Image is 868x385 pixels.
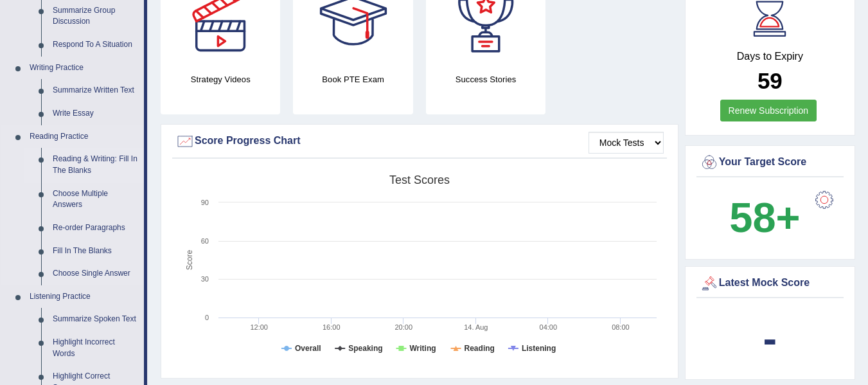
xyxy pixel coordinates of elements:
[47,262,144,285] a: Choose Single Answer
[700,51,840,62] h4: Days to Expiry
[47,33,144,57] a: Respond To A Situation
[389,174,450,186] tspan: Test scores
[465,344,495,353] tspan: Reading
[700,153,840,172] div: Your Target Score
[540,323,558,331] text: 04:00
[293,73,412,86] h4: Book PTE Exam
[47,217,144,240] a: Re-order Paragraphs
[348,344,382,353] tspan: Speaking
[47,102,144,125] a: Write Essay
[395,323,413,331] text: 20:00
[185,250,194,271] tspan: Score
[295,344,321,353] tspan: Overall
[464,323,488,331] tspan: 14. Aug
[47,148,144,182] a: Reading & Writing: Fill In The Blanks
[720,100,817,121] a: Renew Subscription
[729,194,800,241] b: 58+
[47,331,144,365] a: Highlight Incorrect Words
[47,183,144,217] a: Choose Multiple Answers
[201,199,209,206] text: 90
[201,237,209,245] text: 60
[426,73,545,86] h4: Success Stories
[24,57,144,80] a: Writing Practice
[612,323,630,331] text: 08:00
[24,285,144,309] a: Listening Practice
[201,275,209,283] text: 30
[47,308,144,331] a: Summarize Spoken Text
[47,240,144,263] a: Fill In The Blanks
[522,344,556,353] tspan: Listening
[409,344,436,353] tspan: Writing
[47,79,144,102] a: Summarize Written Text
[24,125,144,148] a: Reading Practice
[205,314,209,321] text: 0
[161,73,280,86] h4: Strategy Videos
[250,323,268,331] text: 12:00
[323,323,341,331] text: 16:00
[175,132,664,151] div: Score Progress Chart
[757,68,783,93] b: 59
[700,274,840,293] div: Latest Mock Score
[763,315,777,362] b: -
